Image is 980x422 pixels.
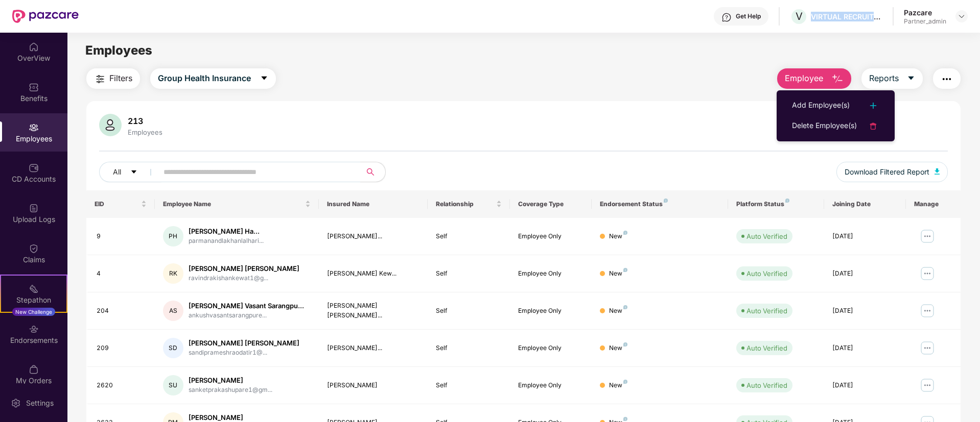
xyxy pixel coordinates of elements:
div: Self [436,306,501,316]
div: Delete Employee(s) [792,120,857,132]
div: [PERSON_NAME] Vasant Sarangpu... [189,301,304,311]
div: Employee Only [518,232,584,241]
th: EID [86,190,155,218]
img: svg+xml;base64,PHN2ZyBpZD0iRW5kb3JzZW1lbnRzIiB4bWxucz0iaHR0cDovL3d3dy53My5vcmcvMjAwMC9zdmciIHdpZH... [29,324,39,334]
img: svg+xml;base64,PHN2ZyBpZD0iSGVscC0zMngzMiIgeG1sbnM9Imh0dHA6Ly93d3cudzMub3JnLzIwMDAvc3ZnIiB3aWR0aD... [721,12,732,22]
button: Group Health Insurancecaret-down [150,68,276,89]
button: Employee [777,68,851,89]
span: caret-down [260,74,268,83]
img: svg+xml;base64,PHN2ZyBpZD0iU2V0dGluZy0yMHgyMCIgeG1sbnM9Imh0dHA6Ly93d3cudzMub3JnLzIwMDAvc3ZnIiB3aW... [11,398,21,408]
span: Filters [109,72,132,85]
div: Self [436,381,501,390]
span: EID [95,200,139,208]
div: Auto Verified [746,231,787,241]
img: svg+xml;base64,PHN2ZyB4bWxucz0iaHR0cDovL3d3dy53My5vcmcvMjAwMC9zdmciIHhtbG5zOnhsaW5rPSJodHRwOi8vd3... [831,73,844,85]
div: [PERSON_NAME]... [327,343,420,353]
div: Partner_admin [904,17,946,26]
img: svg+xml;base64,PHN2ZyBpZD0iTXlfT3JkZXJzIiBkYXRhLW5hbWU9Ik15IE9yZGVycyIgeG1sbnM9Imh0dHA6Ly93d3cudz... [29,364,39,375]
div: [PERSON_NAME] [PERSON_NAME] [189,264,299,274]
div: [PERSON_NAME] [PERSON_NAME] [189,338,299,348]
div: New Challenge [12,308,55,316]
img: manageButton [919,265,936,282]
img: svg+xml;base64,PHN2ZyB4bWxucz0iaHR0cDovL3d3dy53My5vcmcvMjAwMC9zdmciIHdpZHRoPSI4IiBoZWlnaHQ9IjgiIH... [623,231,627,235]
div: [PERSON_NAME] [PERSON_NAME]... [327,301,420,320]
img: manageButton [919,228,936,244]
th: Coverage Type [510,190,592,218]
div: Employee Only [518,343,584,353]
th: Insured Name [319,190,428,218]
span: All [113,166,121,178]
div: New [609,269,627,279]
div: Employee Only [518,381,584,390]
div: [PERSON_NAME] Kew... [327,269,420,279]
div: Settings [23,398,57,408]
div: Self [436,269,501,279]
span: Group Health Insurance [158,72,251,85]
div: 204 [97,306,147,316]
div: Stepathon [1,295,66,305]
div: New [609,381,627,390]
img: svg+xml;base64,PHN2ZyB4bWxucz0iaHR0cDovL3d3dy53My5vcmcvMjAwMC9zdmciIHdpZHRoPSIyNCIgaGVpZ2h0PSIyNC... [867,100,879,112]
th: Employee Name [155,190,319,218]
span: caret-down [130,168,137,177]
span: caret-down [907,74,915,83]
button: Filters [86,68,140,89]
img: New Pazcare Logo [12,10,79,23]
img: svg+xml;base64,PHN2ZyBpZD0iRW1wbG95ZWVzIiB4bWxucz0iaHR0cDovL3d3dy53My5vcmcvMjAwMC9zdmciIHdpZHRoPS... [29,122,39,133]
div: [DATE] [832,269,898,279]
img: svg+xml;base64,PHN2ZyB4bWxucz0iaHR0cDovL3d3dy53My5vcmcvMjAwMC9zdmciIHdpZHRoPSIyNCIgaGVpZ2h0PSIyNC... [867,120,879,132]
div: VIRTUAL RECRUITERS [811,12,882,21]
img: svg+xml;base64,PHN2ZyBpZD0iQmVuZWZpdHMiIHhtbG5zPSJodHRwOi8vd3d3LnczLm9yZy8yMDAwL3N2ZyIgd2lkdGg9Ij... [29,82,39,92]
img: svg+xml;base64,PHN2ZyB4bWxucz0iaHR0cDovL3d3dy53My5vcmcvMjAwMC9zdmciIHdpZHRoPSI4IiBoZWlnaHQ9IjgiIH... [785,198,789,203]
div: Self [436,343,501,353]
img: svg+xml;base64,PHN2ZyBpZD0iVXBsb2FkX0xvZ3MiIGRhdGEtbmFtZT0iVXBsb2FkIExvZ3MiIHhtbG5zPSJodHRwOi8vd3... [29,203,39,213]
img: manageButton [919,303,936,319]
div: [DATE] [832,232,898,241]
div: [DATE] [832,306,898,316]
div: SD [163,338,183,358]
span: Employee [785,72,823,85]
div: [DATE] [832,343,898,353]
div: 9 [97,232,147,241]
button: Allcaret-down [99,162,161,182]
img: svg+xml;base64,PHN2ZyB4bWxucz0iaHR0cDovL3d3dy53My5vcmcvMjAwMC9zdmciIHdpZHRoPSI4IiBoZWlnaHQ9IjgiIH... [623,417,627,421]
div: ravindrakishankewat1@g... [189,274,299,283]
span: Employee Name [163,200,303,208]
div: Platform Status [736,200,815,208]
div: sanketprakashupare1@gm... [189,385,272,395]
img: svg+xml;base64,PHN2ZyB4bWxucz0iaHR0cDovL3d3dy53My5vcmcvMjAwMC9zdmciIHdpZHRoPSI4IiBoZWlnaHQ9IjgiIH... [623,380,627,384]
div: Add Employee(s) [792,100,850,112]
div: Auto Verified [746,306,787,316]
div: New [609,232,627,241]
img: svg+xml;base64,PHN2ZyB4bWxucz0iaHR0cDovL3d3dy53My5vcmcvMjAwMC9zdmciIHdpZHRoPSIyNCIgaGVpZ2h0PSIyNC... [941,73,953,85]
img: svg+xml;base64,PHN2ZyB4bWxucz0iaHR0cDovL3d3dy53My5vcmcvMjAwMC9zdmciIHdpZHRoPSI4IiBoZWlnaHQ9IjgiIH... [664,198,668,203]
img: svg+xml;base64,PHN2ZyB4bWxucz0iaHR0cDovL3d3dy53My5vcmcvMjAwMC9zdmciIHhtbG5zOnhsaW5rPSJodHRwOi8vd3... [935,168,940,175]
span: Employees [85,43,152,58]
div: Employee Only [518,269,584,279]
th: Joining Date [824,190,906,218]
div: 213 [126,116,165,126]
div: Self [436,232,501,241]
img: svg+xml;base64,PHN2ZyB4bWxucz0iaHR0cDovL3d3dy53My5vcmcvMjAwMC9zdmciIHdpZHRoPSI4IiBoZWlnaHQ9IjgiIH... [623,268,627,272]
div: [PERSON_NAME] [189,376,272,385]
div: 209 [97,343,147,353]
span: Reports [869,72,899,85]
div: PH [163,226,183,246]
img: svg+xml;base64,PHN2ZyB4bWxucz0iaHR0cDovL3d3dy53My5vcmcvMjAwMC9zdmciIHdpZHRoPSI4IiBoZWlnaHQ9IjgiIH... [623,342,627,346]
th: Manage [906,190,961,218]
div: AS [163,301,183,321]
div: 4 [97,269,147,279]
div: parmanandlakhanlalhari... [189,236,264,246]
span: search [360,168,380,176]
div: sandiprameshraodatir1@... [189,348,299,358]
span: Relationship [436,200,494,208]
span: Download Filtered Report [845,166,929,178]
img: manageButton [919,377,936,393]
img: svg+xml;base64,PHN2ZyBpZD0iSG9tZSIgeG1sbnM9Imh0dHA6Ly93d3cudzMub3JnLzIwMDAvc3ZnIiB3aWR0aD0iMjAiIG... [29,42,39,52]
button: search [360,162,386,182]
div: [PERSON_NAME] [327,381,420,390]
img: manageButton [919,340,936,356]
div: New [609,306,627,316]
img: svg+xml;base64,PHN2ZyB4bWxucz0iaHR0cDovL3d3dy53My5vcmcvMjAwMC9zdmciIHdpZHRoPSIyMSIgaGVpZ2h0PSIyMC... [29,284,39,294]
img: svg+xml;base64,PHN2ZyB4bWxucz0iaHR0cDovL3d3dy53My5vcmcvMjAwMC9zdmciIHdpZHRoPSI4IiBoZWlnaHQ9IjgiIH... [623,305,627,309]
